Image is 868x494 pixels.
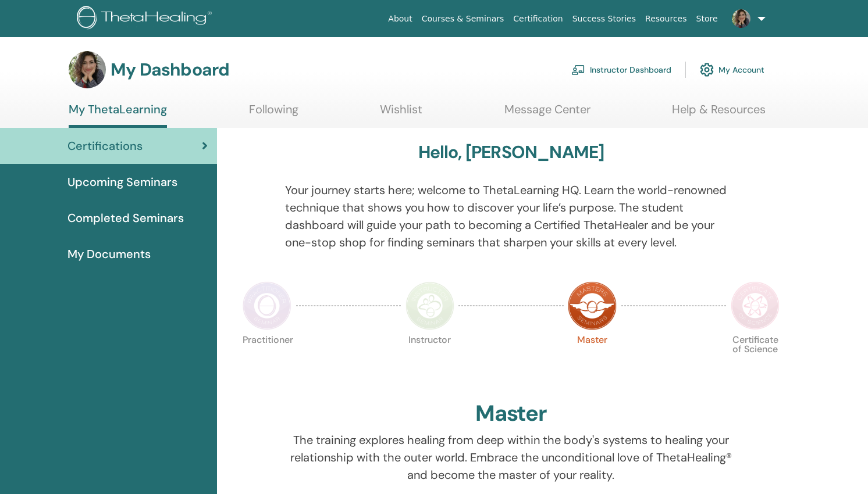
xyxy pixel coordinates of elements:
[69,51,106,88] img: default.jpg
[67,245,151,263] span: My Documents
[243,335,291,384] p: Practitioner
[508,8,567,30] a: Certification
[731,335,780,384] p: Certificate of Science
[700,60,714,80] img: cog.svg
[568,8,641,30] a: Success Stories
[405,335,454,384] p: Instructor
[405,281,454,330] img: Instructor
[77,6,216,32] img: logo.png
[731,281,780,330] img: Certificate of Science
[249,102,298,125] a: Following
[67,209,184,227] span: Completed Seminars
[243,281,291,330] img: Practitioner
[568,335,617,384] p: Master
[380,102,422,125] a: Wishlist
[504,102,590,125] a: Message Center
[285,181,737,251] p: Your journey starts here; welcome to ThetaLearning HQ. Learn the world-renowned technique that sh...
[692,8,723,30] a: Store
[571,57,671,83] a: Instructor Dashboard
[732,9,750,28] img: default.jpg
[641,8,692,30] a: Resources
[69,102,167,128] a: My ThetaLearning
[111,59,229,80] h3: My Dashboard
[568,281,617,330] img: Master
[383,8,417,30] a: About
[417,8,509,30] a: Courses & Seminars
[285,431,737,484] p: The training explores healing from deep within the body's systems to healing your relationship wi...
[700,57,764,83] a: My Account
[672,102,766,125] a: Help & Resources
[67,137,143,155] span: Certifications
[475,400,547,427] h2: Master
[67,173,177,191] span: Upcoming Seminars
[571,65,585,75] img: chalkboard-teacher.svg
[418,142,604,163] h3: Hello, [PERSON_NAME]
